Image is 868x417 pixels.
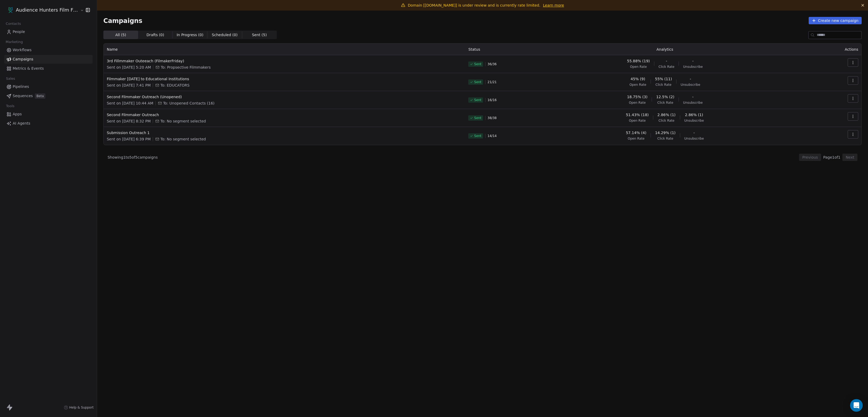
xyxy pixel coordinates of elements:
[656,94,674,99] span: 12.5% (2)
[655,130,676,135] span: 14.29% (1)
[4,102,17,110] span: Tools
[4,55,93,64] a: Campaigns
[626,130,646,135] span: 57.14% (4)
[107,119,151,124] span: Sent on [DATE] 8:32 PM
[684,119,704,123] span: Unsubscribe
[13,121,30,126] span: AI Agents
[64,405,93,410] a: Help & Support
[465,44,531,55] th: Status
[630,65,647,69] span: Open Rate
[531,44,798,55] th: Analytics
[474,134,481,138] span: Sent
[108,155,158,160] span: Showing 1 to 5 of 5 campaigns
[107,76,462,82] span: Filmmaker [DATE] to Educational Institutions
[692,58,694,64] span: -
[3,38,25,46] span: Marketing
[683,101,703,105] span: Unsubscribe
[252,32,267,38] span: Sent ( 5 )
[656,83,671,87] span: Click Rate
[13,47,32,53] span: Workflows
[4,64,93,73] a: Metrics & Events
[104,44,465,55] th: Name
[16,7,79,13] span: Audience Hunters Film Festival
[4,110,93,119] a: Apps
[35,93,45,99] span: Beta
[657,112,676,117] span: 2.86% (1)
[107,112,462,117] span: Second Filmmaker Outreach
[684,136,704,141] span: Unsubscribe
[107,65,151,70] span: Sent on [DATE] 5:20 AM
[69,405,93,410] span: Help & Support
[655,76,672,82] span: 55% (11)
[488,116,497,120] span: 38 / 38
[627,94,648,99] span: 18.75% (3)
[683,65,703,69] span: Unsubscribe
[13,29,25,35] span: People
[13,111,22,117] span: Apps
[657,136,673,141] span: Click Rate
[692,94,694,99] span: -
[488,98,497,102] span: 16 / 16
[6,6,77,15] button: Audience Hunters Film Festival
[488,80,497,84] span: 21 / 21
[107,58,462,64] span: 3rd Fillmmaker Outeeach (FilmakerFriday)
[107,94,462,99] span: Second Filmmaker Outreach (Unopened)
[13,93,33,99] span: Sequences
[161,65,211,70] span: To: Propsective Filmmakers
[543,3,564,8] a: Learn more
[107,83,151,88] span: Sent on [DATE] 7:41 PM
[850,399,863,412] div: Open Intercom Messenger
[693,130,695,135] span: -
[659,119,674,123] span: Click Rate
[7,7,14,13] img: AHFF%20symbol.png
[4,27,93,36] a: People
[842,154,857,161] button: Next
[107,101,153,106] span: Sent on [DATE] 10:44 AM
[163,101,214,106] span: To: Unopened Contacts (16)
[4,92,93,100] a: SequencesBeta
[160,136,206,142] span: To: No segment selected
[488,62,497,66] span: 36 / 36
[628,136,645,141] span: Open Rate
[629,119,646,123] span: Open Rate
[488,134,497,138] span: 14 / 14
[627,58,650,64] span: 55.88% (19)
[160,119,206,124] span: To: No segment selected
[4,119,93,128] a: AI Agents
[408,3,540,7] span: Domain [[DOMAIN_NAME]] is under review and is currently rate limited.
[629,83,646,87] span: Open Rate
[474,80,481,84] span: Sent
[13,66,44,71] span: Metrics & Events
[146,32,164,38] span: Drafts ( 0 )
[809,17,862,24] button: Create new campaign
[666,58,667,64] span: -
[631,76,645,82] span: 45% (9)
[107,136,151,142] span: Sent on [DATE] 6:39 PM
[177,32,203,38] span: In Progress ( 0 )
[4,46,93,54] a: Workflows
[4,82,93,91] a: Pipelines
[3,20,23,28] span: Contacts
[799,154,821,161] button: Previous
[690,76,691,82] span: -
[107,130,462,135] span: Submission Outreach 1
[103,17,142,24] span: Campaigns
[474,98,481,102] span: Sent
[4,75,17,83] span: Sales
[657,101,673,105] span: Click Rate
[659,65,674,69] span: Click Rate
[823,155,840,160] span: Page 1 of 1
[629,101,646,105] span: Open Rate
[474,116,481,120] span: Sent
[626,112,649,117] span: 51.43% (18)
[160,83,189,88] span: To: EDUCATORS
[13,56,33,62] span: Campaigns
[212,32,238,38] span: Scheduled ( 0 )
[13,84,29,89] span: Pipelines
[685,112,703,117] span: 2.86% (1)
[474,62,481,66] span: Sent
[799,44,861,55] th: Actions
[681,83,700,87] span: Unsubscribe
